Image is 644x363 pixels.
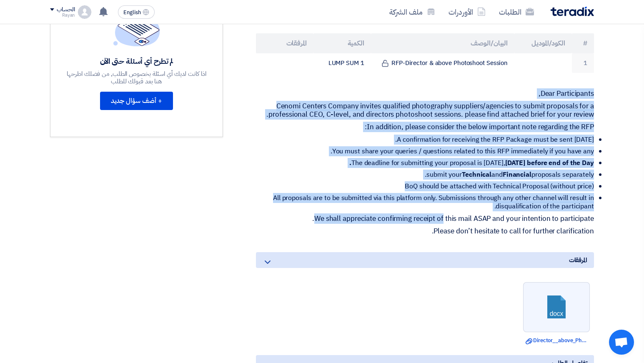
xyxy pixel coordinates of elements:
[263,135,594,144] li: A confirmation for receiving the RFP Package must be sent [DATE].
[371,53,515,73] td: RFP-Director & above Photoshoot Session
[572,33,594,53] th: #
[503,170,531,180] strong: Financial
[66,56,208,66] div: لم تطرح أي أسئلة حتى الآن
[256,123,594,131] p: In addition, please consider the below important note regarding the RFP:
[313,33,371,53] th: الكمية
[263,147,594,155] li: You must share your queries / questions related to this RFP immediately if you have any.
[123,10,141,15] span: English
[100,92,173,110] button: + أضف سؤال جديد
[256,90,594,98] p: Dear Participants,
[256,227,594,235] p: Please don’t hesitate to call for further clarification.
[609,330,634,355] div: Open chat
[569,255,587,265] span: المرفقات
[263,159,594,167] li: The deadline for submitting your proposal is [DATE],
[256,33,313,53] th: المرفقات
[371,33,515,53] th: البيان/الوصف
[113,7,160,46] img: empty_state_list.svg
[349,158,594,168] strong: [DATE] before end of the Day.
[78,5,91,19] img: profile_test.png
[50,13,75,18] div: Rayan
[462,170,491,180] strong: Technical
[572,53,594,73] td: 1
[118,5,155,19] button: English
[442,2,492,22] a: الأوردرات
[514,33,572,53] th: الكود/الموديل
[66,70,208,85] div: اذا كانت لديك أي اسئلة بخصوص الطلب, من فضلك اطرحها هنا بعد قبولك للطلب
[313,53,371,73] td: 1 LUMP SUM
[551,7,594,16] img: Teradix logo
[263,170,594,179] li: submit your and proposals separately.
[383,2,442,22] a: ملف الشركة
[256,102,594,119] p: Cenomi Centers Company invites qualified photography suppliers/agencies to submit proposals for a...
[263,194,594,210] li: All proposals are to be submitted via this platform only. Submissions through any other channel w...
[256,215,594,223] p: We shall appreciate confirming receipt of this mail ASAP and your intention to participate.
[492,2,541,22] a: الطلبات
[526,336,587,345] a: Director__above_Photoshoot_Session_RFP.docx
[263,182,594,190] li: BoQ should be attached with Technical Proposal (without price)
[57,6,75,13] div: الحساب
